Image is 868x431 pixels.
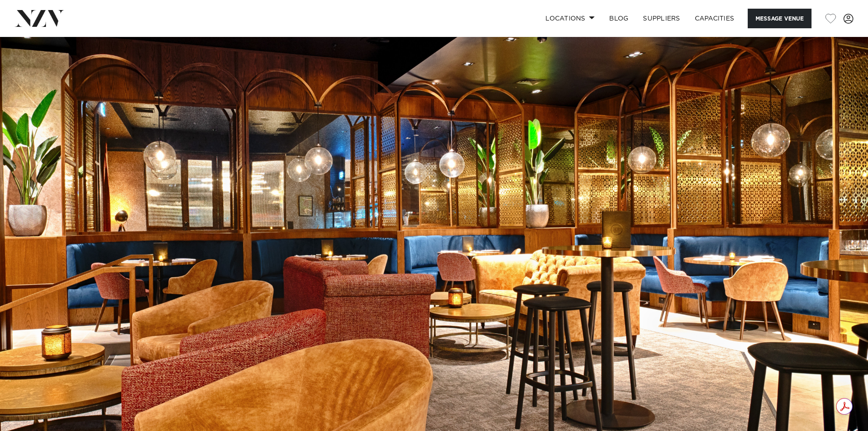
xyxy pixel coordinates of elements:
[688,9,742,28] a: Capacities
[636,9,687,28] a: SUPPLIERS
[602,9,636,28] a: BLOG
[15,10,64,26] img: nzv-logo.png
[538,9,602,28] a: Locations
[748,9,812,28] button: Message Venue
